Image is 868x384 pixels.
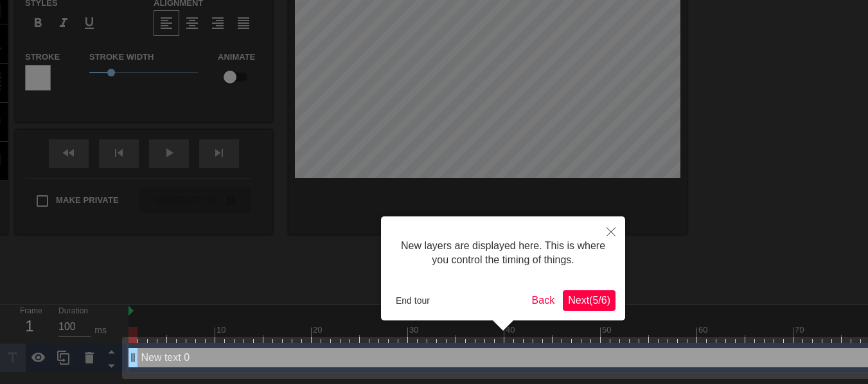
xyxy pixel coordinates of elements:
[391,291,435,310] button: End tour
[563,290,616,311] button: Next
[568,295,610,306] span: Next ( 5 / 6 )
[597,216,625,246] button: Close
[391,226,616,281] div: New layers are displayed here. This is where you control the timing of things.
[527,290,560,311] button: Back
